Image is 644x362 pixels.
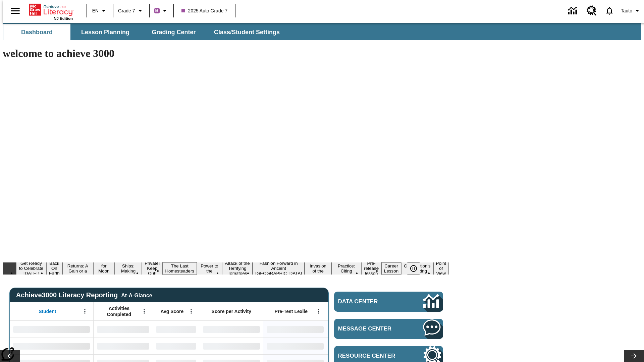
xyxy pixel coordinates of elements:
[583,2,601,20] a: Resource Center, Will open in new tab
[39,308,56,314] span: Student
[3,23,641,40] div: SubNavbar
[564,2,583,20] a: Data Center
[121,291,152,299] div: At-A-Glance
[401,257,433,280] button: Slide 15 The Constitution's Balancing Act
[93,257,115,280] button: Slide 4 Time for Moon Rules?
[338,325,403,332] span: Message Center
[92,7,99,14] span: EN
[142,260,162,277] button: Slide 6 Private! Keep Out!
[80,306,90,316] button: Open Menu
[72,24,139,40] button: Lesson Planning
[118,7,135,14] span: Grade 7
[139,306,149,316] button: Open Menu
[62,257,93,280] button: Slide 3 Free Returns: A Gain or a Drain?
[334,292,443,312] a: Data Center
[94,321,153,338] div: No Data,
[140,24,207,40] button: Grading Center
[152,5,171,17] button: Boost Class color is purple. Change class color
[209,24,285,40] button: Class/Student Settings
[21,28,53,36] span: Dashboard
[253,260,305,277] button: Slide 10 Fashion Forward in Ancient Rome
[338,298,401,305] span: Data Center
[94,338,153,354] div: No Data,
[54,16,73,20] span: NJ Edition
[275,308,308,314] span: Pre-Test Lexile
[29,2,73,20] div: Home
[624,350,644,362] button: Lesson carousel, Next
[3,24,70,40] button: Dashboard
[81,28,129,36] span: Lesson Planning
[621,7,632,14] span: Tauto
[16,260,46,277] button: Slide 1 Get Ready to Celebrate Juneteenth!
[5,1,25,21] button: Open side menu
[16,291,152,299] span: Achieve3000 Literacy Reporting
[433,260,449,277] button: Slide 16 Point of View
[331,257,361,280] button: Slide 12 Mixed Practice: Citing Evidence
[115,5,147,17] button: Grade: Grade 7, Select a grade
[212,308,252,314] span: Score per Activity
[46,260,62,277] button: Slide 2 Back On Earth
[181,7,228,14] span: 2025 Auto Grade 7
[361,260,381,277] button: Slide 13 Pre-release lesson
[338,353,403,359] span: Resource Center
[115,257,142,280] button: Slide 5 Cruise Ships: Making Waves
[381,262,401,275] button: Slide 14 Career Lesson
[305,257,331,280] button: Slide 11 The Invasion of the Free CD
[214,28,280,36] span: Class/Student Settings
[3,47,449,60] h1: welcome to achieve 3000
[97,305,141,317] span: Activities Completed
[314,306,324,316] button: Open Menu
[407,262,420,275] button: Pause
[334,319,443,339] a: Message Center
[222,260,253,277] button: Slide 9 Attack of the Terrifying Tomatoes
[89,5,111,17] button: Language: EN, Select a language
[186,306,196,316] button: Open Menu
[3,24,286,40] div: SubNavbar
[407,262,427,275] div: Pause
[155,6,159,15] span: B
[197,257,222,280] button: Slide 8 Solar Power to the People
[618,5,644,17] button: Profile/Settings
[29,3,73,16] a: Home
[162,262,197,275] button: Slide 7 The Last Homesteaders
[152,28,196,36] span: Grading Center
[601,2,618,19] a: Notifications
[160,308,183,314] span: Avg Score
[153,321,200,338] div: No Data,
[153,338,200,354] div: No Data,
